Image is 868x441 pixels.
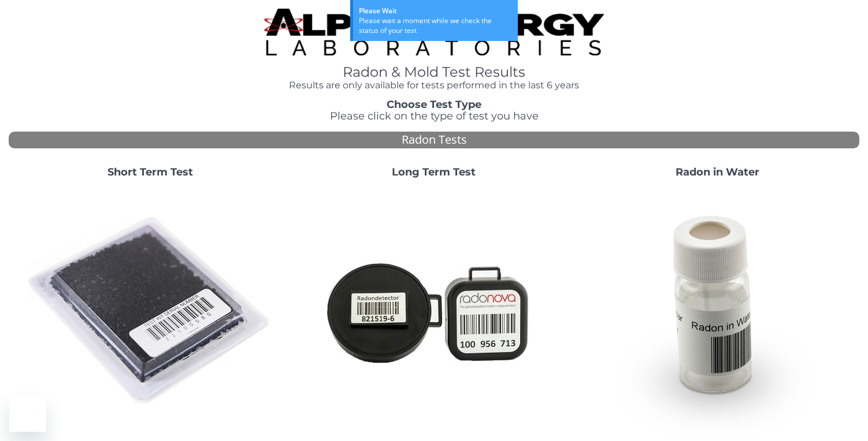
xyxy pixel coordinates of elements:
strong: Choose Test Type [387,98,481,111]
div: Please wait a moment while we check the status of your test [359,16,512,35]
strong: Long Term Test [392,166,476,178]
img: TightCrop.jpg [264,9,604,55]
strong: Short Term Test [107,166,193,178]
h1: Radon & Mold Test Results [264,65,604,80]
img: RadoninWater.jpg [593,187,842,435]
div: Please Wait [359,6,512,16]
img: ShortTerm.jpg [26,187,275,435]
strong: Radon in Water [676,166,759,178]
h4: Results are only available for tests performed in the last 6 years [264,80,604,91]
img: Radtrak2vsRadtrak3.jpg [310,187,558,435]
iframe: Button to launch messaging window [9,395,46,432]
div: Radon Tests [9,132,859,148]
span: Please click on the type of test you have [330,110,539,122]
